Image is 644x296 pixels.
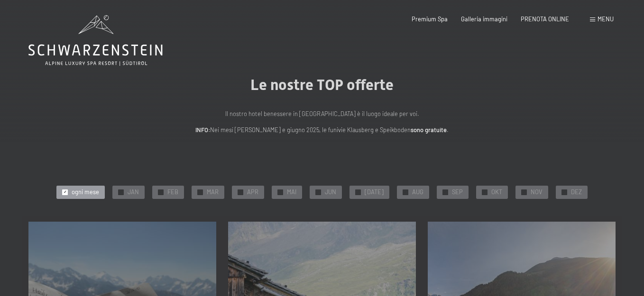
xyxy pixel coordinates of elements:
span: Menu [598,15,614,23]
span: ✓ [357,189,360,195]
a: Galleria immagini [461,15,507,23]
span: Le nostre TOP offerte [250,76,394,94]
span: ✓ [404,189,407,195]
span: SEP [452,188,463,197]
span: ✓ [317,189,320,195]
p: Nei mesi [PERSON_NAME] e giugno 2025, le funivie Klausberg e Speikboden . [132,125,512,135]
p: Il nostro hotel benessere in [GEOGRAPHIC_DATA] è il luogo ideale per voi. [132,109,512,118]
span: APR [247,188,258,197]
span: OKT [491,188,502,197]
span: ✓ [239,189,242,195]
span: ✓ [159,189,163,195]
span: ✓ [444,189,447,195]
span: FEB [167,188,178,197]
span: MAI [287,188,296,197]
a: PRENOTA ONLINE [521,15,569,23]
a: Premium Spa [412,15,448,23]
strong: sono gratuite [411,126,447,134]
span: ogni mese [72,188,99,197]
span: ✓ [279,189,282,195]
span: ✓ [120,189,123,195]
span: ✓ [64,189,67,195]
span: [DATE] [365,188,384,197]
span: DEZ [571,188,582,197]
span: JAN [128,188,139,197]
span: ✓ [563,189,566,195]
span: AUG [412,188,423,197]
span: ✓ [523,189,526,195]
span: ✓ [199,189,202,195]
span: MAR [207,188,219,197]
strong: INFO: [195,126,210,134]
span: NOV [531,188,543,197]
span: JUN [325,188,336,197]
span: ✓ [483,189,487,195]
